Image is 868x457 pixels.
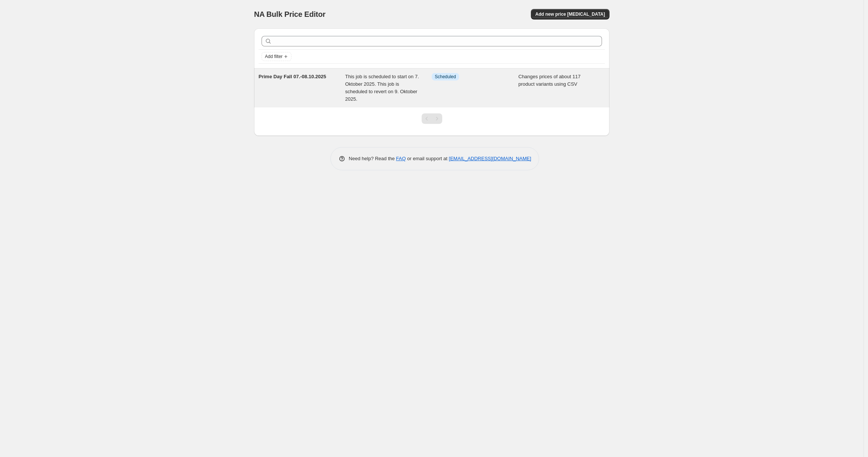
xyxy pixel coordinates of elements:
span: NA Bulk Price Editor [254,10,325,18]
button: Add new price [MEDICAL_DATA] [531,9,609,19]
button: Add filter [262,52,291,61]
span: Add new price [MEDICAL_DATA] [535,11,605,17]
nav: Pagination [422,113,442,124]
span: Add filter [265,54,282,60]
a: [EMAIL_ADDRESS][DOMAIN_NAME] [449,156,531,161]
span: Changes prices of about 117 product variants using CSV [519,74,581,87]
span: This job is scheduled to start on 7. Oktober 2025. This job is scheduled to revert on 9. Oktober ... [345,74,419,102]
span: or email support at [406,156,449,161]
a: FAQ [396,156,406,161]
span: Scheduled [435,74,456,80]
span: Prime Day Fall 07.-08.10.2025 [259,74,326,79]
span: Need help? Read the [349,156,396,161]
